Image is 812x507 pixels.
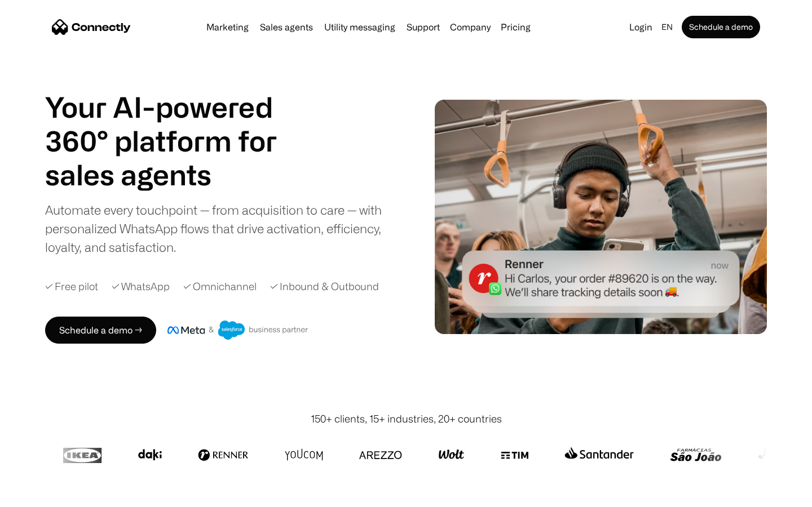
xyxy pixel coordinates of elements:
[45,279,98,294] div: ✓ Free pilot
[167,321,308,340] img: Meta and Salesforce business partner badge.
[320,23,400,32] a: Utility messaging
[625,19,657,35] a: Login
[270,279,379,294] div: ✓ Inbound & Outbound
[11,486,68,503] aside: Language selected: English
[45,201,400,256] div: Automate every touchpoint — from acquisition to care — with personalized WhatsApp flows that driv...
[45,90,304,158] h1: Your AI-powered 360° platform for
[311,411,502,426] div: 150+ clients, 15+ industries, 20+ countries
[202,23,253,32] a: Marketing
[255,23,317,32] a: Sales agents
[183,279,257,294] div: ✓ Omnichannel
[112,279,170,294] div: ✓ WhatsApp
[661,19,673,35] div: en
[402,23,444,32] a: Support
[45,158,304,192] h1: sales agents
[45,317,156,344] a: Schedule a demo →
[682,16,760,38] a: Schedule a demo
[23,487,68,503] ul: Language list
[450,19,491,35] div: Company
[496,23,535,32] a: Pricing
